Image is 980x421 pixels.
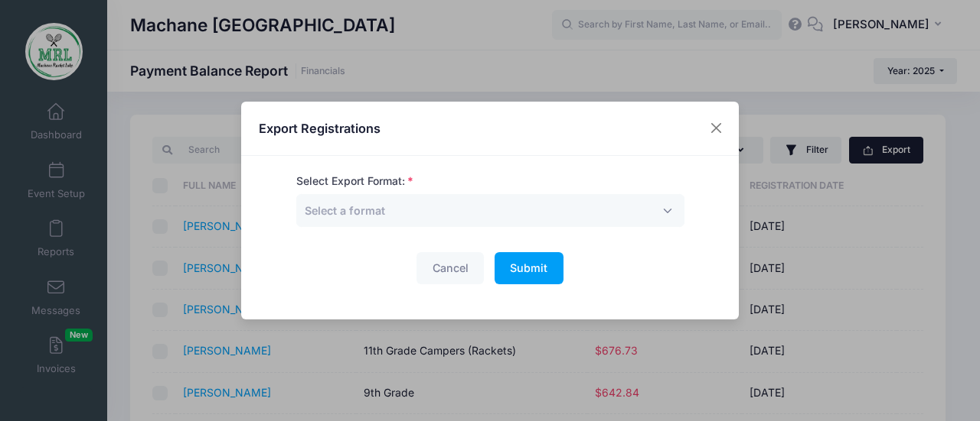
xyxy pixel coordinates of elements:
label: Select Export Format: [296,173,413,189]
span: Select a format [296,194,684,227]
button: Close [703,115,730,142]
h4: Export Registrations [259,119,381,138]
span: Submit [510,261,547,274]
button: Cancel [416,252,484,285]
span: Select a format [305,202,385,219]
span: Select a format [305,204,385,217]
button: Submit [495,252,563,285]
